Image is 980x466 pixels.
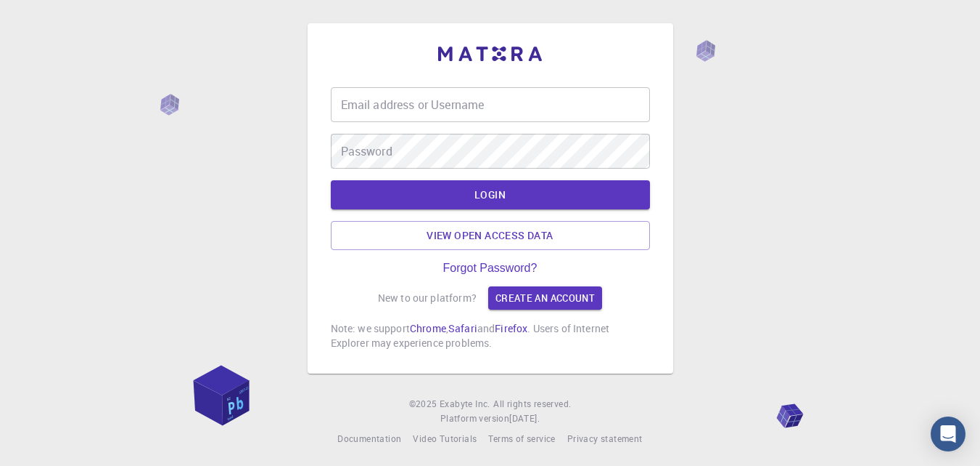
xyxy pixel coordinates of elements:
[331,321,650,350] p: Note: we support , and . Users of Internet Explorer may experience problems.
[488,433,555,444] span: Terms of service
[378,291,477,305] p: New to our platform?
[337,433,401,444] span: Documentation
[331,180,650,209] button: LOGIN
[931,417,965,451] div: Open Intercom Messenger
[509,411,540,426] a: [DATE].
[440,398,490,409] span: Exabyte Inc.
[448,321,477,335] a: Safari
[495,321,527,335] a: Firefox
[440,411,509,426] span: Platform version
[413,433,477,444] span: Video Tutorials
[493,397,571,411] span: All rights reserved.
[409,397,440,411] span: © 2025
[488,286,602,310] a: Create an account
[509,412,540,424] span: [DATE] .
[410,321,446,335] a: Chrome
[413,432,477,446] a: Video Tutorials
[331,221,650,250] a: View open access data
[567,433,643,444] span: Privacy statement
[567,432,643,446] a: Privacy statement
[488,432,555,446] a: Terms of service
[440,397,490,411] a: Exabyte Inc.
[337,432,401,446] a: Documentation
[443,262,538,275] a: Forgot Password?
